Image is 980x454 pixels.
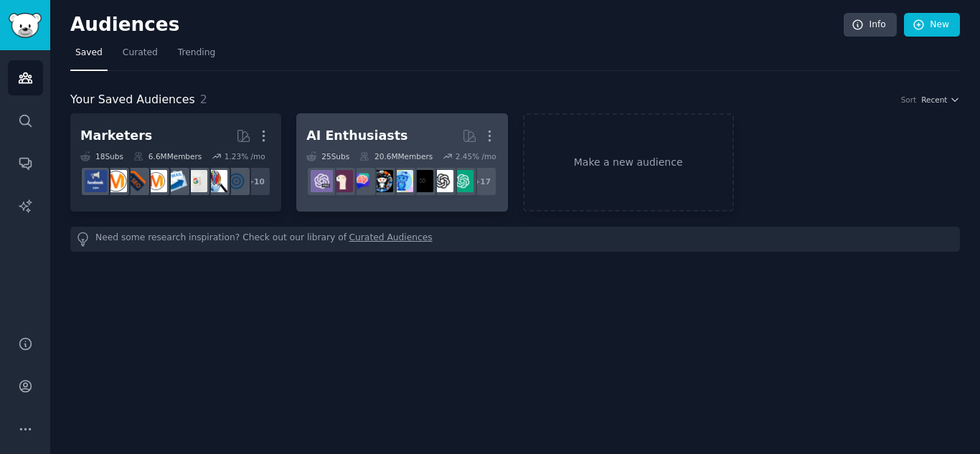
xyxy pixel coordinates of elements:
[70,14,844,37] h2: Audiences
[70,42,108,71] a: Saved
[85,170,107,192] img: FacebookAds
[523,113,734,212] a: Make a new audience
[75,47,103,60] span: Saved
[349,232,433,247] a: Curated Audiences
[80,127,152,145] div: Marketers
[70,91,195,109] span: Your Saved Audiences
[901,95,917,105] div: Sort
[391,170,413,192] img: artificial
[225,170,248,192] img: OnlineMarketing
[456,151,496,161] div: 2.45 % /mo
[467,166,497,197] div: + 17
[70,113,281,212] a: Marketers18Subs6.6MMembers1.23% /mo+10OnlineMarketingMarketingResearchgoogleadsEmailmarketingAskM...
[371,170,393,192] img: aiArt
[9,13,42,38] img: GummySearch logo
[451,170,473,192] img: ChatGPT
[105,170,127,192] img: content_marketing
[225,151,265,161] div: 1.23 % /mo
[185,170,207,192] img: googleads
[431,170,453,192] img: OpenAI
[359,151,433,161] div: 20.6M Members
[921,95,960,105] button: Recent
[904,13,960,37] a: New
[306,127,407,145] div: AI Enthusiasts
[411,170,433,192] img: ArtificialInteligence
[200,93,207,106] span: 2
[296,113,507,212] a: AI Enthusiasts25Subs20.6MMembers2.45% /mo+17ChatGPTOpenAIArtificialInteligenceartificialaiArtChat...
[125,170,147,192] img: bigseo
[173,42,220,71] a: Trending
[351,170,373,192] img: ChatGPTPromptGenius
[118,42,163,71] a: Curated
[133,151,202,161] div: 6.6M Members
[331,170,353,192] img: LocalLLaMA
[205,170,227,192] img: MarketingResearch
[80,151,123,161] div: 18 Sub s
[241,166,271,197] div: + 10
[306,151,349,161] div: 25 Sub s
[311,170,333,192] img: ChatGPTPro
[165,170,187,192] img: Emailmarketing
[70,227,960,252] div: Need some research inspiration? Check out our library of
[921,95,947,105] span: Recent
[145,170,167,192] img: AskMarketing
[178,47,215,60] span: Trending
[844,13,897,37] a: Info
[123,47,158,60] span: Curated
